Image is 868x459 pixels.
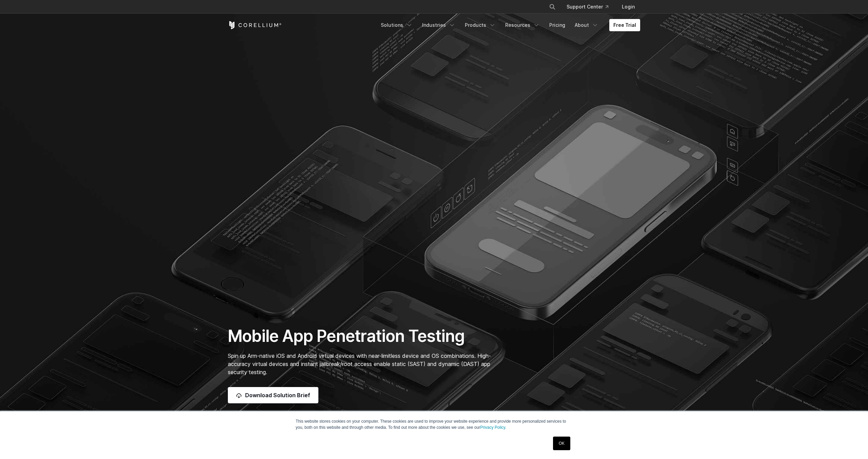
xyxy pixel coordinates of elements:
[228,21,282,29] a: Corellium Home
[501,19,544,31] a: Resources
[245,391,310,399] span: Download Solution Brief
[609,19,640,31] a: Free Trial
[377,19,640,31] div: Navigation Menu
[541,1,640,13] div: Navigation Menu
[377,19,417,31] a: Solutions
[561,1,614,13] a: Support Center
[418,19,459,31] a: Industries
[571,19,603,31] a: About
[228,387,318,403] a: Download Solution Brief
[296,418,572,430] p: This website stores cookies on your computer. These cookies are used to improve your website expe...
[228,352,491,375] span: Spin up Arm-native iOS and Android virtual devices with near-limitless device and OS combinations...
[616,1,640,13] a: Login
[461,19,500,31] a: Products
[480,425,506,430] a: Privacy Policy.
[546,1,558,13] button: Search
[545,19,569,31] a: Pricing
[553,437,570,450] a: OK
[228,326,498,346] h1: Mobile App Penetration Testing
